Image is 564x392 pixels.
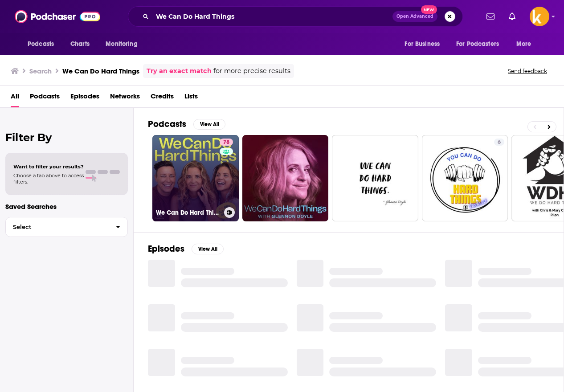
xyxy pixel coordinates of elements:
[65,36,95,53] a: Charts
[13,172,84,185] span: Choose a tab above to access filters.
[193,119,225,130] button: View All
[396,14,433,19] span: Open Advanced
[5,202,128,211] p: Saved Searches
[151,89,174,107] a: Credits
[21,36,65,53] button: open menu
[148,118,225,130] a: PodcastsView All
[530,7,549,26] span: Logged in as sshawan
[29,67,52,75] h3: Search
[494,139,504,146] a: 6
[498,138,501,147] span: 6
[152,9,392,24] input: Search podcasts, credits, & more...
[422,135,508,221] a: 6
[15,8,100,25] img: Podchaser - Follow, Share and Rate Podcasts
[11,89,19,107] a: All
[5,131,128,144] h2: Filter By
[70,38,90,50] span: Charts
[505,67,550,75] button: Send feedback
[516,38,531,50] span: More
[30,89,60,107] a: Podcasts
[450,36,512,53] button: open menu
[148,118,186,130] h2: Podcasts
[184,89,198,107] a: Lists
[110,89,140,107] a: Networks
[13,163,84,170] span: Want to filter your results?
[192,244,224,254] button: View All
[62,67,139,75] h3: We Can Do Hard Things
[220,139,233,146] a: 78
[70,89,99,107] a: Episodes
[156,209,221,216] h3: We Can Do Hard Things
[213,66,290,76] span: for more precise results
[530,7,549,26] img: User Profile
[99,36,149,53] button: open menu
[148,243,184,254] h2: Episodes
[6,224,109,230] span: Select
[147,66,212,76] a: Try an exact match
[483,9,498,24] a: Show notifications dropdown
[405,38,440,50] span: For Business
[530,7,549,26] button: Show profile menu
[106,38,137,50] span: Monitoring
[421,5,437,14] span: New
[392,11,437,22] button: Open AdvancedNew
[505,9,519,24] a: Show notifications dropdown
[148,243,224,254] a: EpisodesView All
[5,217,128,237] button: Select
[510,36,543,53] button: open menu
[456,38,499,50] span: For Podcasters
[398,36,451,53] button: open menu
[28,38,54,50] span: Podcasts
[223,138,229,147] span: 78
[128,6,463,27] div: Search podcasts, credits, & more...
[152,135,239,221] a: 78We Can Do Hard Things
